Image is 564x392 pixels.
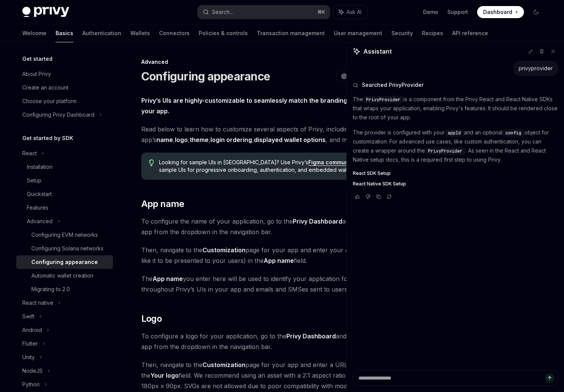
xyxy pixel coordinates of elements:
p: The is a component from the Privy React and React Native SDKs that wraps your application, enabli... [353,95,558,122]
span: App name [141,198,184,210]
div: Quickstart [27,190,52,199]
button: Searched PrivyProvider [353,81,558,89]
a: Installation [16,160,113,174]
a: React Native SDK Setup [353,181,558,187]
div: Python [22,380,40,389]
span: Looking for sample UIs in [GEOGRAPHIC_DATA]? Use Privy’s , which contains sample UIs for progress... [159,159,406,174]
span: appId [448,130,461,136]
div: Configuring Solana networks [31,244,104,253]
a: Authentication [82,24,121,42]
span: Then, navigate to the page for your app and enter a URL for your app’s logo in the field. We reco... [141,360,414,391]
div: Flutter [22,339,38,348]
span: config [505,130,521,136]
span: Dashboard [483,8,512,16]
a: Policies & controls [199,24,248,42]
a: Welcome [22,24,46,42]
div: Android [22,326,42,335]
div: Create an account [22,83,68,92]
span: Then, navigate to the page for your app and enter your app’s name (as you’d like it to be present... [141,245,414,266]
span: React SDK Setup [353,170,391,176]
div: Automatic wallet creation [31,271,93,280]
p: The provider is configured with your and an optional object for customization. For advanced use c... [353,128,558,164]
button: Toggle dark mode [530,6,542,18]
a: logo [175,136,188,144]
div: Unity [22,353,35,362]
div: Choose your platform [22,97,77,106]
div: Configuring EVM networks [31,230,98,239]
a: Demo [423,8,438,16]
h5: Get started [22,54,53,63]
span: React Native SDK Setup [353,181,406,187]
button: Send message [545,373,554,383]
span: PrivyProvider [366,97,400,103]
div: Features [27,203,48,212]
a: Choose your platform [16,94,113,108]
a: Configuring Solana networks [16,242,113,255]
a: Support [447,8,468,16]
div: About Privy [22,69,51,79]
span: To configure a logo for your application, go to the and select your desired app from the dropdown... [141,331,414,352]
div: Setup [27,176,42,185]
button: Search...⌘K [198,5,330,19]
a: Features [16,201,113,215]
a: Security [391,24,413,42]
a: Wallets [130,24,150,42]
a: theme [190,136,209,144]
div: Search... [212,8,233,17]
strong: App name [153,275,183,282]
div: React native [22,298,53,307]
a: React SDK Setup [353,170,558,176]
strong: Privy Dashboard [286,332,336,340]
button: Ask AI [334,5,367,19]
a: User management [334,24,382,42]
a: Connectors [159,24,190,42]
a: displayed wallet options [254,136,326,144]
div: Configuring appearance [31,258,98,267]
span: Read below to learn how to customize several aspects of Privy, including your app’s , , , , , and... [141,124,414,145]
div: Migrating to 2.0 [31,285,70,294]
img: dark logo [22,7,69,17]
div: NodeJS [22,366,43,375]
span: Ask AI [346,8,362,16]
a: About Privy [16,67,113,81]
a: login ordering [210,136,252,144]
a: Figma community file [308,159,365,166]
div: Configuring Privy Dashboard [22,110,94,119]
div: React [22,149,37,158]
span: Searched PrivyProvider [362,81,423,89]
a: Transaction management [257,24,325,42]
a: Configuring EVM networks [16,228,113,242]
span: Assistant [363,47,392,56]
span: PrivyProvider [428,148,462,154]
a: Migrating to 2.0 [16,282,113,296]
a: Create an account [16,81,113,94]
a: name [156,136,173,144]
a: Dashboard [477,6,524,18]
strong: Privy Dashboard [293,218,342,225]
div: Swift [22,312,34,321]
a: Basics [56,24,73,42]
span: The you enter here will be used to identify your application for your users, throughout Privy’s U... [141,273,414,295]
a: Configuring appearance [16,255,113,269]
span: To configure the name of your application, go to the and select your desired app from the dropdow... [141,216,414,237]
strong: Your logo [150,372,179,379]
a: Automatic wallet creation [16,269,113,282]
a: Quickstart [16,187,113,201]
svg: Tip [149,159,154,166]
h5: Get started by SDK [22,134,73,143]
div: Advanced [141,58,414,66]
strong: Customization [202,361,246,369]
div: Installation [27,162,53,171]
strong: Privy’s UIs are highly-customizable to seamlessly match the branding and design system of your app. [141,97,413,115]
div: privyprovider [519,65,553,72]
strong: App name [264,257,294,264]
div: Advanced [27,217,53,226]
button: Open in ChatGPT [336,70,401,83]
a: API reference [452,24,488,42]
a: Recipes [422,24,443,42]
span: ⌘ K [317,9,325,15]
h1: Configuring appearance [141,69,270,83]
span: Logo [141,313,162,325]
strong: Customization [202,246,246,254]
a: Setup [16,174,113,187]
